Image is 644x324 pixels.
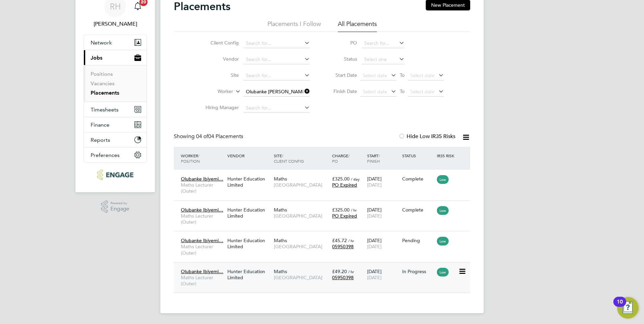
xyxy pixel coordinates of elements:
[91,137,110,143] span: Reports
[110,2,121,11] span: RH
[348,269,354,274] span: / hr
[410,89,434,95] span: Select date
[332,213,357,219] span: PO Expired
[179,172,470,178] a: Olubanke Ibiyemi…Maths Lecturer (Outer)Hunter Education LimitedMaths[GEOGRAPHIC_DATA]£325.00 / da...
[181,176,223,182] span: Olubanke Ibiyemi…
[274,268,287,274] span: Maths
[97,169,133,180] img: ncclondon-logo-retina.png
[174,133,245,140] div: Showing
[226,172,272,191] div: Hunter Education Limited
[332,274,354,281] span: 05950398
[365,234,400,253] div: [DATE]
[437,175,449,184] span: Low
[181,244,224,256] span: Maths Lecturer (Outer)
[332,176,350,182] span: £325.00
[338,20,377,32] li: All Placements
[274,213,329,219] span: [GEOGRAPHIC_DATA]
[91,90,119,96] a: Placements
[617,302,623,311] div: 10
[226,265,272,284] div: Hunter Education Limited
[398,133,455,140] label: Hide Low IR35 Risks
[365,203,400,222] div: [DATE]
[410,72,434,78] span: Select date
[274,237,287,244] span: Maths
[244,87,310,97] input: Search for...
[367,274,382,281] span: [DATE]
[200,40,239,46] label: Client Config
[402,268,434,274] div: In Progress
[348,238,354,243] span: / hr
[437,237,449,246] span: Low
[365,172,400,191] div: [DATE]
[200,56,239,62] label: Vendor
[402,176,434,182] div: Complete
[327,56,357,62] label: Status
[91,80,115,87] a: Vacancies
[179,265,470,270] a: Olubanke Ibiyemi…Maths Lecturer (Outer)Hunter Education LimitedMaths[GEOGRAPHIC_DATA]£49.20 / hr0...
[367,182,382,188] span: [DATE]
[181,207,223,213] span: Olubanke Ibiyemi…
[332,207,350,213] span: £325.00
[91,152,120,158] span: Preferences
[435,150,458,162] div: IR35 Risk
[332,244,354,250] span: 05950398
[91,55,102,61] span: Jobs
[327,88,357,94] label: Finish Date
[194,88,233,95] label: Worker
[196,133,243,140] span: 04 Placements
[437,268,449,277] span: Low
[179,150,226,167] div: Worker
[84,148,147,162] button: Preferences
[402,207,434,213] div: Complete
[179,234,470,239] a: Olubanke Ibiyemi…Maths Lecturer (Outer)Hunter Education LimitedMaths[GEOGRAPHIC_DATA]£45.72 / hr0...
[367,213,382,219] span: [DATE]
[400,150,436,162] div: Status
[274,176,287,182] span: Maths
[101,200,130,213] a: Powered byEngage
[181,153,200,164] span: / Position
[437,206,449,215] span: Low
[274,153,304,164] span: / Client Config
[84,50,147,65] button: Jobs
[84,65,147,102] div: Jobs
[362,39,405,48] input: Search for...
[84,20,147,28] span: Rufena Haque
[365,265,400,284] div: [DATE]
[84,132,147,147] button: Reports
[179,203,470,209] a: Olubanke Ibiyemi…Maths Lecturer (Outer)Hunter Education LimitedMaths[GEOGRAPHIC_DATA]£325.00 / hr...
[402,237,434,244] div: Pending
[244,39,310,48] input: Search for...
[362,55,405,64] input: Select one
[272,150,330,167] div: Site
[332,153,350,164] span: / PO
[181,268,223,274] span: Olubanke Ibiyemi…
[244,71,310,80] input: Search for...
[91,106,119,113] span: Timesheets
[367,153,380,164] span: / Finish
[84,117,147,132] button: Finance
[91,122,109,128] span: Finance
[267,20,321,32] li: Placements I Follow
[181,182,224,194] span: Maths Lecturer (Outer)
[200,104,239,110] label: Hiring Manager
[84,169,147,180] a: Go to home page
[327,72,357,78] label: Start Date
[274,274,329,281] span: [GEOGRAPHIC_DATA]
[196,133,208,140] span: 04 of
[244,55,310,64] input: Search for...
[226,203,272,222] div: Hunter Education Limited
[91,71,113,77] a: Positions
[181,237,223,244] span: Olubanke Ibiyemi…
[110,206,129,212] span: Engage
[332,182,357,188] span: PO Expired
[363,89,387,95] span: Select date
[398,87,407,96] span: To
[181,274,224,287] span: Maths Lecturer (Outer)
[398,71,407,79] span: To
[332,237,347,244] span: £45.72
[367,244,382,250] span: [DATE]
[226,150,272,162] div: Vendor
[351,176,360,182] span: / day
[363,72,387,78] span: Select date
[244,103,310,113] input: Search for...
